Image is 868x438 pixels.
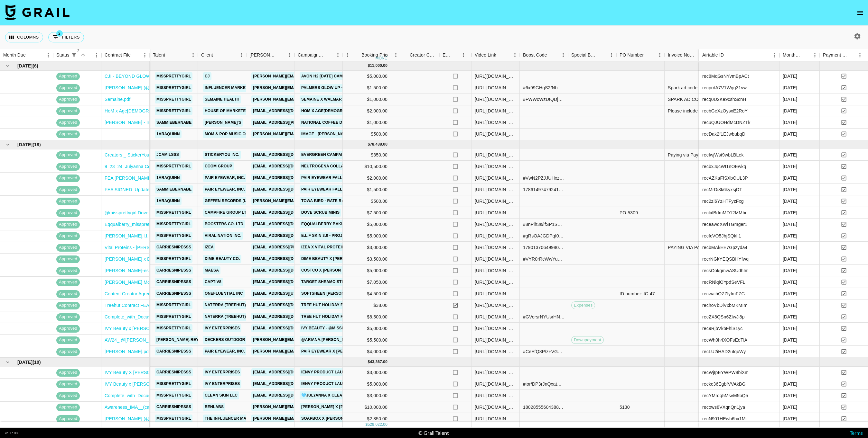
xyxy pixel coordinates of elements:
a: CCOM GROUP [203,162,234,170]
div: recprdA7V1Wgg31vw [702,85,747,91]
span: approved [56,131,80,137]
a: [PERSON_NAME] (@missprettygirl) [PERSON_NAME] Campaign.pdf [105,85,247,91]
span: approved [56,96,80,103]
a: Naterra (TreeHut) [203,313,247,321]
a: missprettygirl [155,232,192,240]
div: https://www.tiktok.com/@missprettygirl/video/7399847254640708894?_r=1&_t=8gxArJpQZ5S [475,96,516,103]
a: [PERSON_NAME]-ess-hair-x-[PERSON_NAME]-oct_SIGNED.pdf [105,267,239,274]
a: [EMAIL_ADDRESS][PERSON_NAME][DOMAIN_NAME] [251,119,356,127]
button: Sort [352,50,361,59]
a: HoM x Age[DEMOGRAPHIC_DATA] - @missprettygirl Contract.pdf [105,108,241,114]
a: [EMAIL_ADDRESS][DOMAIN_NAME] [251,209,323,217]
button: Menu [855,50,865,60]
a: missprettygirl [155,162,192,170]
div: Oct '24 [783,186,797,193]
span: ( 6 ) [33,63,38,69]
a: [PERSON_NAME] x DIME Agreement ([DATE]) (1).pdf [105,256,216,262]
a: Treehut Contract FEA.pdf [105,302,157,308]
a: [EMAIL_ADDRESS][PERSON_NAME][DOMAIN_NAME] [251,243,356,251]
div: $2,000.00 [343,105,391,117]
div: Month Due [3,49,26,61]
div: Video Link [475,49,496,61]
button: Menu [770,50,779,60]
div: Payment Sent [823,49,848,61]
div: Talent [150,49,198,61]
button: Sort [547,50,556,59]
a: Pair Eyewear Fall Campaign [300,185,366,193]
a: [EMAIL_ADDRESS][DOMAIN_NAME] [251,185,323,193]
span: ( 18 ) [33,141,41,148]
span: approved [56,175,80,181]
button: Sort [452,50,461,59]
span: approved [56,198,80,204]
a: [EMAIL_ADDRESS][DOMAIN_NAME] [251,266,323,274]
div: 17861497479241994 [523,186,565,193]
div: Invoice Notes [665,49,713,61]
a: iEnvy Product Launch: “Press & GO Clean Day” Lashes" [300,380,426,388]
a: sammiebernabe [155,119,193,127]
div: https://www.tiktok.com/@jcamilsss/video/7423175209441578270?is_from_webapp=1&sender_device=pc&web... [475,152,516,158]
div: recIwjWst9wbLBLek [702,152,744,158]
div: Please include the following in subject line and on invoice - "GFUTURES2164" [668,108,709,114]
div: money [376,56,390,60]
div: https://www.tiktok.com/@missprettygirl/video/7410965844517227806?_r=1&_t=8pSOhuuhgZW [475,108,516,114]
a: Awareness_IMA__(carriesnipesss_and_BENlabs_(H.pdf [105,404,220,410]
a: Ivy Enterprises [203,324,241,332]
div: Client [201,49,213,61]
a: Tree Hut Holiday FY25 - product reimbursement [300,301,410,309]
a: IVY Beauty x [PERSON_NAME] Partnership (PRESS & GO CLEAN DAY) Signed.pdf [105,381,278,387]
a: Semaine Health [203,95,241,103]
div: 78,438.00 [370,142,387,147]
div: Sep '24 [783,85,797,91]
a: missprettygirl [155,255,192,263]
a: [EMAIL_ADDRESS][DOMAIN_NAME] [251,380,323,388]
a: [EMAIL_ADDRESS][DOMAIN_NAME] [251,174,323,182]
a: [EMAIL_ADDRESS][DOMAIN_NAME] [251,255,323,263]
button: Sort [276,50,285,59]
a: carriesnipesss [155,347,193,355]
div: Invoice Notes [668,49,694,61]
a: [PERSON_NAME] Mousture.pdf [105,279,171,285]
div: Sep '24 [783,131,797,137]
button: Menu [391,50,401,60]
div: Sep '24 [783,119,797,126]
a: Naterra (TreeHut) [203,301,247,309]
div: recMrDi8k6kyxsjDT [702,186,742,193]
a: [PERSON_NAME][EMAIL_ADDRESS][DOMAIN_NAME] [251,95,356,103]
div: [PERSON_NAME] [249,49,276,61]
button: Menu [510,50,520,60]
a: [EMAIL_ADDRESS][DOMAIN_NAME] [251,313,323,321]
button: Show filters [48,32,84,42]
div: https://www.tiktok.com/@missprettygirl/video/7423207270810471710?is_from_webapp=1&sender_device=p... [475,163,516,170]
a: @missprettygirl Dove x Campfire _ Influencer Contract Template (1) (1).docx (signed).docx [105,210,290,216]
div: https://www.tiktok.com/@1araquinn/video/7420910803433360670?_r=1&_t=8qBqnmlw9Ax [475,175,516,181]
a: carriesnipesss [155,368,193,376]
button: Menu [607,50,616,60]
div: $500.00 [343,129,391,140]
a: [EMAIL_ADDRESS][DOMAIN_NAME] [251,324,323,332]
a: Clean Skin LLC [203,391,239,399]
a: EQQUALBERRY BAKUCHIOL PLUMPING SERUM PROMO [300,220,411,228]
div: $ [368,142,370,147]
span: approved [56,187,80,193]
button: Sort [165,50,174,59]
div: Contract File [105,49,131,61]
a: Maesa [203,266,220,274]
a: carriesnipesss [155,243,193,251]
div: Video Link [471,49,520,61]
div: Oct '24 [783,198,797,204]
a: Eqqualberry_missprettygirl_240924.pdf [105,221,185,228]
div: Special Booking Type [568,49,616,61]
a: [EMAIL_ADDRESS][DOMAIN_NAME] [251,368,323,376]
a: Neutrogena Collagen Bank Moisterizer [300,162,394,170]
div: rec8MqGsNYvmBpACt [702,73,749,79]
a: missprettygirl [155,84,192,92]
button: Sort [801,51,810,60]
div: $1,500.00 [343,82,391,94]
a: Pair Eyewear, Inc. [203,347,247,355]
a: Pair Eyewear Fall Campaign [300,174,366,182]
a: [EMAIL_ADDRESS][DOMAIN_NAME] [251,220,323,228]
a: [PERSON_NAME] x [PERSON_NAME] Comfort, Period. (Project Code: B0440P 0005 | Deliverable DD:437153) [300,403,527,411]
div: Booking Price [361,49,390,61]
button: Sort [26,51,35,60]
